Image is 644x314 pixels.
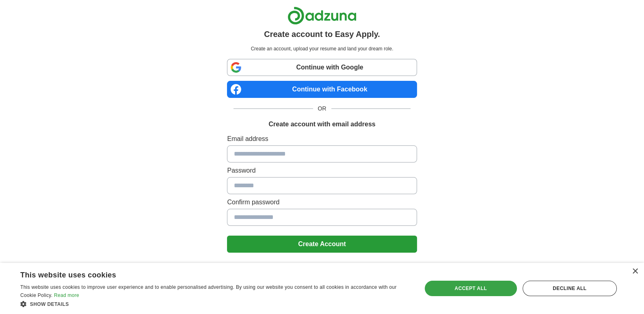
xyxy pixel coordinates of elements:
h1: Create account to Easy Apply. [264,28,380,40]
a: Read more, opens a new window [54,292,79,298]
div: Show details [20,300,410,308]
div: Decline all [523,281,617,296]
div: Accept all [425,281,517,296]
img: Adzuna logo [287,6,357,25]
p: Create an account, upload your resume and land your dream role. [229,45,415,52]
span: This website uses cookies to improve user experience and to enable personalised advertising. By u... [20,284,397,298]
label: Email address [227,134,417,144]
label: Password [227,166,417,175]
a: Continue with Facebook [227,81,417,98]
a: Continue with Google [227,59,417,76]
span: OR [313,104,331,113]
button: Create Account [227,236,417,253]
div: Close [632,269,638,275]
label: Confirm password [227,197,417,207]
div: This website uses cookies [20,268,389,280]
span: Show details [30,301,69,307]
h1: Create account with email address [268,119,375,129]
